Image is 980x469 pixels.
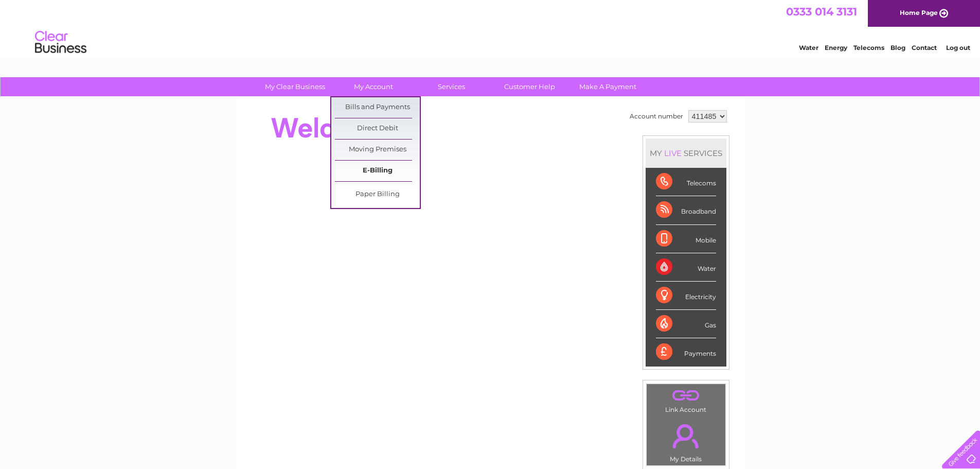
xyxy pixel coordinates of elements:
[890,44,905,51] a: Blog
[335,97,420,118] a: Bills and Payments
[662,148,684,158] div: LIVE
[656,310,716,338] div: Gas
[656,225,716,253] div: Mobile
[656,282,716,310] div: Electricity
[946,44,970,51] a: Log out
[335,118,420,139] a: Direct Debit
[253,77,337,96] a: My Clear Business
[853,44,884,51] a: Telecoms
[825,44,847,51] a: Energy
[335,184,420,205] a: Paper Billing
[646,384,726,416] td: Link Account
[627,108,686,125] td: Account number
[331,77,416,96] a: My Account
[912,44,937,51] a: Contact
[799,44,818,51] a: Water
[34,27,87,58] img: logo.png
[487,77,572,96] a: Customer Help
[247,6,734,50] div: Clear Business is a trading name of Verastar Limited (registered in [GEOGRAPHIC_DATA] No. 3667643...
[649,418,723,454] a: .
[335,140,420,160] a: Moving Premises
[649,387,723,405] a: .
[565,77,650,96] a: Make A Payment
[656,196,716,224] div: Broadband
[786,5,857,18] a: 0333 014 3131
[646,415,726,466] td: My Details
[656,253,716,282] div: Water
[656,168,716,196] div: Telecoms
[335,161,420,181] a: E-Billing
[409,77,494,96] a: Services
[656,338,716,366] div: Payments
[646,138,726,168] div: MY SERVICES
